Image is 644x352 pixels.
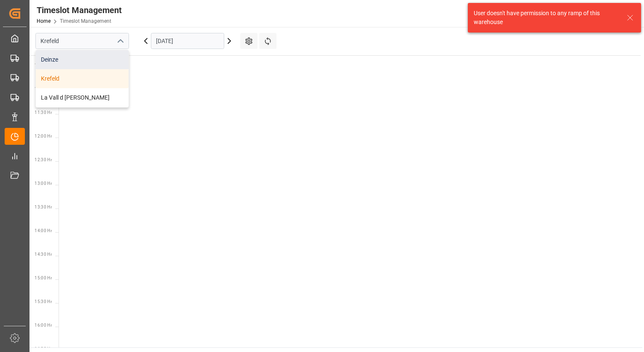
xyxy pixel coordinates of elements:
span: 11:00 Hr [35,87,52,91]
span: 12:00 Hr [35,134,52,138]
span: 16:30 Hr [35,347,52,351]
div: Timeslot Management [37,4,122,16]
span: 15:00 Hr [35,276,52,280]
div: Krefeld [36,69,129,88]
span: 13:30 Hr [35,205,52,209]
div: User doesn't have permission to any ramp of this warehouse [474,9,619,27]
button: close menu [113,35,126,48]
span: 10:30 Hr [35,63,52,68]
input: Type to search/select [35,33,129,49]
span: 12:30 Hr [35,157,52,162]
span: 14:30 Hr [35,252,52,257]
a: Home [37,18,51,24]
div: Deinze [36,50,129,69]
input: DD.MM.YYYY [151,33,224,49]
span: 13:00 Hr [35,181,52,186]
span: 11:30 Hr [35,110,52,115]
span: 15:30 Hr [35,299,52,304]
span: 14:00 Hr [35,228,52,233]
span: 16:00 Hr [35,323,52,328]
div: La Vall d [PERSON_NAME] [36,88,129,107]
